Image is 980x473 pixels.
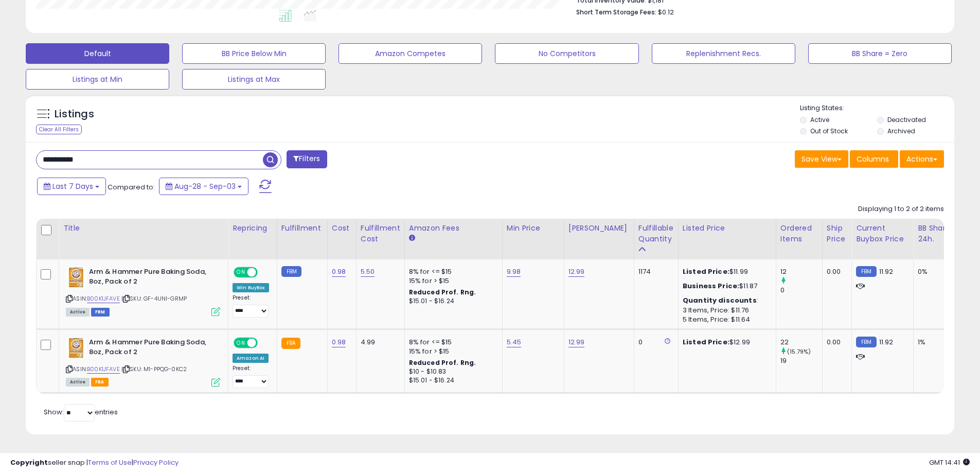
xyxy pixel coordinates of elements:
span: ON [235,268,247,277]
div: 5 Items, Price: $11.64 [683,315,768,324]
p: Listing States: [800,103,954,113]
small: FBM [856,266,876,277]
span: OFF [256,339,273,347]
div: $10 - $10.83 [409,367,494,376]
div: ASIN: [66,338,220,386]
div: Fulfillment Cost [361,223,400,244]
div: 3 Items, Price: $11.76 [683,306,768,315]
button: Default [26,43,169,64]
div: 0 [638,338,670,347]
b: Reduced Prof. Rng. [409,358,476,367]
div: $15.01 - $16.24 [409,376,494,385]
div: Min Price [507,223,560,234]
span: Compared to: [108,182,155,192]
span: 2025-09-11 14:41 GMT [929,458,970,467]
b: Reduced Prof. Rng. [409,288,476,296]
div: 12 [780,267,822,276]
small: FBM [856,337,876,347]
a: B00K1JFAVE [87,365,120,374]
a: 12.99 [568,267,585,277]
div: Clear All Filters [36,125,82,134]
button: Replenishment Recs. [652,43,795,64]
div: Repricing [233,223,273,234]
a: B00K1JFAVE [87,294,120,303]
div: Cost [332,223,352,234]
span: $0.12 [658,7,674,17]
span: Columns [857,154,889,164]
div: 1% [918,338,952,347]
div: : [683,296,768,305]
span: Show: entries [44,407,118,417]
label: Archived [887,127,915,135]
span: Last 7 Days [52,181,93,191]
div: $11.87 [683,282,768,291]
div: Win BuyBox [233,283,269,292]
div: 0 [780,286,822,295]
span: FBA [91,378,109,387]
button: Aug-28 - Sep-03 [159,178,248,195]
div: Displaying 1 to 2 of 2 items [858,204,944,214]
label: Out of Stock [810,127,848,135]
div: 22 [780,338,822,347]
img: 51OrGbkTDZL._SL40_.jpg [66,267,86,288]
div: $15.01 - $16.24 [409,297,494,306]
h5: Listings [55,107,94,121]
button: No Competitors [495,43,638,64]
div: Preset: [233,365,269,388]
span: ON [235,339,247,347]
div: 4.99 [361,338,397,347]
button: Listings at Max [182,69,326,90]
a: 5.45 [507,337,522,347]
span: All listings currently available for purchase on Amazon [66,378,90,387]
a: 0.98 [332,267,346,277]
b: Short Term Storage Fees: [576,8,656,16]
a: 0.98 [332,337,346,347]
span: 11.92 [879,267,894,276]
div: Ship Price [827,223,847,244]
button: Amazon Competes [338,43,482,64]
div: 0% [918,267,952,276]
b: Arm & Hammer Pure Baking Soda, 8oz, Pack of 2 [89,338,214,359]
small: FBA [281,338,300,349]
button: BB Share = Zero [808,43,952,64]
b: Arm & Hammer Pure Baking Soda, 8oz, Pack of 2 [89,267,214,289]
a: 12.99 [568,337,585,347]
div: 0.00 [827,338,844,347]
button: Listings at Min [26,69,169,90]
button: BB Price Below Min [182,43,326,64]
div: ASIN: [66,267,220,315]
button: Last 7 Days [37,178,106,195]
div: seller snap | | [10,458,179,468]
strong: Copyright [10,458,48,467]
a: 9.98 [507,267,521,277]
div: 19 [780,356,822,365]
span: All listings currently available for purchase on Amazon [66,308,90,317]
div: 0.00 [827,267,844,276]
b: Listed Price: [683,337,729,347]
div: [PERSON_NAME] [568,223,630,234]
div: 15% for > $15 [409,276,494,286]
div: 8% for <= $15 [409,338,494,347]
div: Amazon AI [233,354,269,363]
span: | SKU: GF-4UNI-GRMP [121,294,187,303]
a: Privacy Policy [133,458,179,467]
label: Deactivated [887,115,926,124]
button: Columns [850,150,898,168]
button: Actions [900,150,944,168]
small: FBM [281,266,301,277]
button: Save View [795,150,848,168]
span: | SKU: M1-PPQG-0KC2 [121,365,187,373]
div: $12.99 [683,338,768,347]
b: Quantity discounts [683,295,757,305]
div: BB Share 24h. [918,223,955,244]
a: 5.50 [361,267,375,277]
div: Title [63,223,224,234]
div: Ordered Items [780,223,818,244]
small: Amazon Fees. [409,234,415,243]
div: 15% for > $15 [409,347,494,356]
span: OFF [256,268,273,277]
div: Preset: [233,294,269,318]
div: Fulfillable Quantity [638,223,674,244]
div: 1174 [638,267,670,276]
img: 51OrGbkTDZL._SL40_.jpg [66,338,86,358]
